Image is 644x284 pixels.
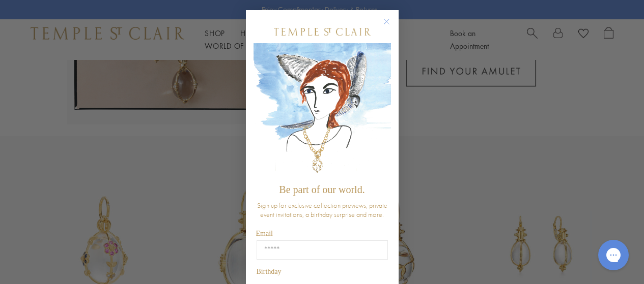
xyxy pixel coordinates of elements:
[257,201,387,219] span: Sign up for exclusive collection previews, private event invitations, a birthday surprise and more.
[256,230,273,237] span: Email
[385,20,398,33] button: Close dialog
[274,28,371,36] img: Temple St. Clair
[593,236,634,274] iframe: Gorgias live chat messenger
[257,240,388,260] input: Email
[257,268,282,275] span: Birthday
[254,43,391,179] img: c4a9eb12-d91a-4d4a-8ee0-386386f4f338.jpeg
[279,184,365,195] span: Be part of our world.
